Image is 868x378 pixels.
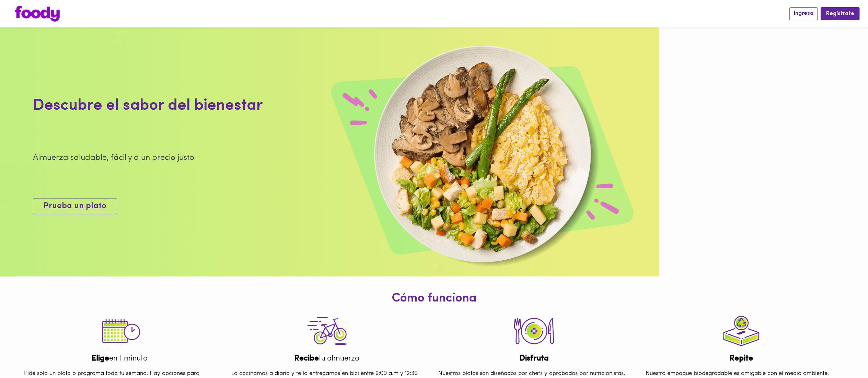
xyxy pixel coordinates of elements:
[828,338,861,371] iframe: Messagebird Livechat Widget
[730,355,753,363] b: Repite
[794,10,813,17] span: Ingresa
[33,95,263,117] div: Descubre el sabor del bienestar
[33,152,263,164] div: Almuerza saludable, fácil y a un precio justo
[33,198,117,214] button: Prueba un plato
[821,7,860,20] button: Regístrate
[789,7,818,20] button: Ingresa
[44,201,106,211] span: Prueba un plato
[15,6,60,22] img: logo.png
[510,309,558,354] img: tutorial-step-2.png
[826,11,854,17] span: Regístrate
[294,355,319,363] b: Recibe
[226,353,428,364] div: tu almuerzo
[96,309,144,354] img: tutorial-step-1.png
[92,355,109,363] b: Elige
[19,353,221,364] div: en 1 minuto
[303,309,351,354] img: tutorial-step-3.png
[520,355,549,363] b: Disfruta
[5,292,863,306] h1: Cómo funciona
[717,309,765,354] img: tutorial-step-4.png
